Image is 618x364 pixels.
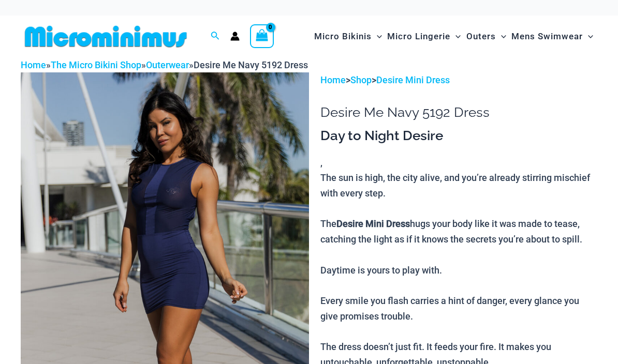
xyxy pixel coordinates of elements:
a: Account icon link [230,32,240,41]
a: Micro BikinisMenu ToggleMenu Toggle [312,21,385,52]
span: » » » [21,59,308,70]
h1: Desire Me Navy 5192 Dress [320,104,597,120]
a: Outerwear [146,59,189,70]
nav: Site Navigation [310,19,597,54]
a: OutersMenu ToggleMenu Toggle [464,21,509,52]
p: > > [320,72,597,88]
span: Menu Toggle [450,23,461,50]
a: Search icon link [211,30,220,43]
h3: Day to Night Desire [320,127,597,145]
a: The Micro Bikini Shop [51,59,141,70]
a: View Shopping Cart, empty [250,24,274,48]
span: Micro Lingerie [387,23,450,50]
span: Mens Swimwear [511,23,583,50]
b: Desire Mini Dress [336,218,410,229]
a: Home [21,59,46,70]
span: Desire Me Navy 5192 Dress [194,59,308,70]
span: Micro Bikinis [314,23,372,50]
img: MM SHOP LOGO FLAT [21,25,191,48]
a: Micro LingerieMenu ToggleMenu Toggle [385,21,463,52]
a: Mens SwimwearMenu ToggleMenu Toggle [509,21,596,52]
a: Home [320,74,346,85]
span: Outers [466,23,496,50]
a: Desire Mini Dress [376,74,450,85]
a: Shop [350,74,372,85]
span: Menu Toggle [496,23,506,50]
span: Menu Toggle [583,23,593,50]
span: Menu Toggle [372,23,382,50]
